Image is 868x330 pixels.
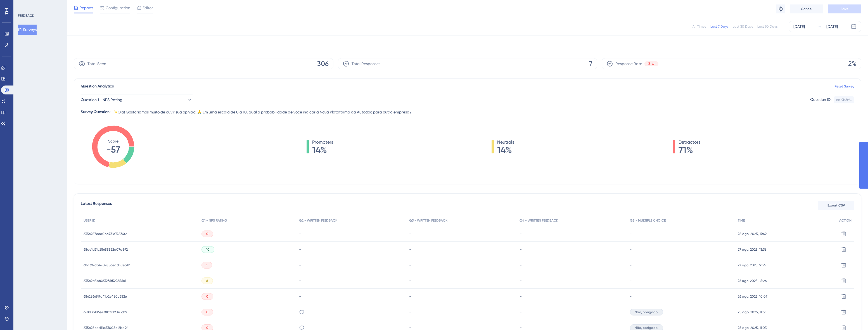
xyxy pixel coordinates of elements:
[299,262,404,268] div: -
[520,309,624,315] div: -
[81,83,114,90] span: Question Analytics
[733,24,753,29] div: Last 30 Days
[299,294,404,299] div: -
[738,247,767,252] span: 27 ago. 2025, 13:38
[635,326,658,330] span: Não, obrigado.
[738,326,767,330] span: 25 ago. 2025, 11:03
[312,146,333,155] span: 14%
[793,23,805,30] div: [DATE]
[312,139,333,146] span: Promoters
[827,203,845,208] span: Export CSV
[84,279,126,283] span: 635c2a5bf083236f522856c1
[648,61,650,66] span: 3
[738,218,745,223] span: TIME
[757,24,777,29] div: Last 90 Days
[630,294,632,299] span: -
[679,139,700,146] span: Detractors
[679,146,700,155] span: 71%
[206,279,208,283] span: 8
[409,247,514,252] div: -
[801,7,812,11] span: Cancel
[18,13,34,18] div: FEEDBACK
[143,4,153,11] span: Editor
[497,146,514,155] span: 14%
[84,326,127,330] span: 635c28cad11a53005c16ba9f
[84,310,127,314] span: 668d3b186e478b2c190e3389
[81,109,111,115] div: Survey Question:
[497,139,514,146] span: Neutrals
[81,94,193,105] button: Question 1 - NPS Rating
[630,247,632,252] span: -
[113,109,412,115] span: ✨Olá! Gostaríamos muito de ouvir sua opnião! 🙏 Em uma escala de 0 a 10, qual a probabilidade de v...
[206,294,208,299] span: 0
[352,60,380,67] span: Total Responses
[845,308,861,325] iframe: UserGuiding AI Assistant Launcher
[836,98,852,102] div: ea19b6f9...
[299,247,404,252] div: -
[106,144,120,155] tspan: -57
[106,4,130,11] span: Configuration
[317,59,329,68] span: 306
[738,232,767,236] span: 28 ago. 2025, 17:42
[520,294,624,299] div: -
[818,201,854,210] button: Export CSV
[409,262,514,268] div: -
[79,4,93,11] span: Reports
[738,263,765,267] span: 27 ago. 2025, 9:56
[589,59,592,68] span: 7
[84,294,127,299] span: 6862866917a41b2e480c352e
[81,200,112,210] span: Latest Responses
[206,263,207,267] span: 1
[826,23,838,30] div: [DATE]
[710,24,728,29] div: Last 7 Days
[206,247,210,252] span: 10
[520,262,624,268] div: -
[848,59,857,68] span: 2%
[810,96,831,103] div: Question ID:
[615,60,642,67] span: Response Rate
[520,278,624,283] div: -
[299,231,404,236] div: -
[692,24,706,29] div: All Times
[206,310,208,314] span: 0
[630,279,632,283] span: -
[828,4,861,13] button: Save
[84,218,96,223] span: USER ID
[630,218,666,223] span: Q5 - MULTIPLE CHOICE
[84,263,130,267] span: 68a397da470785cea300ea12
[738,310,766,314] span: 25 ago. 2025, 11:36
[108,139,118,143] tspan: Score
[839,218,852,223] span: ACTION
[84,247,128,252] span: 68ae1d31c25655532a07a592
[409,231,514,236] div: -
[81,96,122,103] span: Question 1 - NPS Rating
[409,218,447,223] span: Q3 - WRITTEN FEEDBACK
[630,232,632,236] span: -
[520,231,624,236] div: -
[299,218,337,223] span: Q2 - WRITTEN FEEDBACK
[520,218,558,223] span: Q4 - WRITTEN FEEDBACK
[841,7,848,11] span: Save
[18,25,37,35] button: Surveys
[409,278,514,283] div: -
[790,4,823,13] button: Cancel
[738,294,767,299] span: 26 ago. 2025, 10:07
[206,232,208,236] span: 0
[738,279,767,283] span: 26 ago. 2025, 15:26
[834,84,854,89] a: Reset Survey
[87,60,106,67] span: Total Seen
[206,326,208,330] span: 0
[409,294,514,299] div: -
[635,310,658,314] span: Não, obrigado.
[409,309,514,315] div: -
[520,247,624,252] div: -
[201,218,227,223] span: Q1 - NPS RATING
[299,278,404,283] div: -
[630,263,632,267] span: -
[84,232,127,236] span: 635c287eca0bc731e74834f2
